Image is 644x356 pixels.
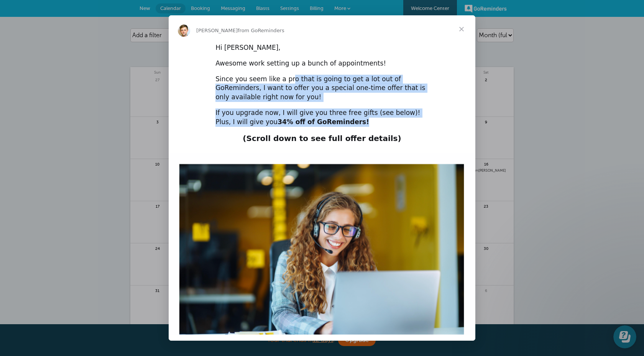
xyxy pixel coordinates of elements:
b: 34% off of GoReminders! [278,118,369,126]
span: [PERSON_NAME] [196,28,238,33]
div: Hi [PERSON_NAME], [215,43,429,52]
h2: (Scroll down to see full offer details) [215,133,429,148]
img: Profile image for Evan [178,25,190,37]
div: If you upgrade now, I will give you three free gifts (see below)! Plus, I will give you [215,108,429,127]
div: Awesome work setting up a bunch of appointments! [215,59,429,68]
div: Since you seem like a pro that is going to get a lot out of GoReminders, I want to offer you a sp... [215,75,429,102]
span: Close [448,15,475,43]
span: from GoReminders [238,28,284,33]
